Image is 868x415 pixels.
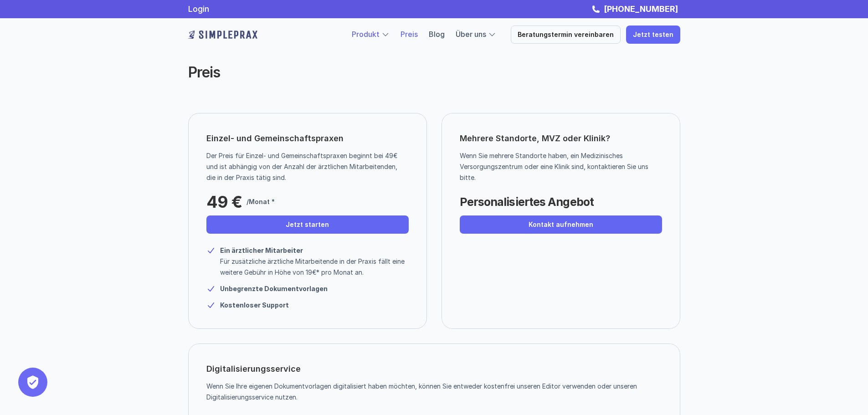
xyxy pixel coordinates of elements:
a: Kontakt aufnehmen [460,215,662,234]
a: [PHONE_NUMBER] [601,4,680,14]
strong: [PHONE_NUMBER] [604,4,678,14]
strong: Unbegrenzte Dokumentvorlagen [220,285,328,292]
p: Einzel- und Gemeinschaftspraxen [206,131,344,146]
p: 49 € [206,193,242,211]
a: Preis [401,30,418,39]
strong: Kostenloser Support [220,301,289,309]
p: Für zusätzliche ärztliche Mitarbeitende in der Praxis fällt eine weitere Gebühr in Höhe von 19€* ... [220,256,409,278]
p: Kontakt aufnehmen [529,221,593,229]
p: /Monat * [247,196,275,207]
a: Beratungstermin vereinbaren [511,26,621,44]
a: Blog [429,30,445,39]
p: Digitalisierungsservice [206,362,301,376]
a: Produkt [352,30,380,39]
p: Personalisiertes Angebot [460,193,594,211]
a: Über uns [456,30,486,39]
a: Jetzt starten [206,215,409,234]
strong: Ein ärztlicher Mitarbeiter [220,246,303,254]
p: Der Preis für Einzel- und Gemeinschaftspraxen beginnt bei 49€ und ist abhängig von der Anzahl der... [206,150,402,183]
p: Wenn Sie Ihre eigenen Dokumentvorlagen digitalisiert haben möchten, können Sie entweder kostenfre... [206,381,655,403]
h2: Preis [188,64,530,81]
p: Beratungstermin vereinbaren [518,31,614,39]
p: Wenn Sie mehrere Standorte haben, ein Medizinisches Versorgungszentrum oder eine Klinik sind, kon... [460,150,655,183]
a: Login [188,4,209,14]
p: Mehrere Standorte, MVZ oder Klinik? [460,131,662,146]
p: Jetzt starten [286,221,329,229]
a: Jetzt testen [626,26,680,44]
p: Jetzt testen [633,31,673,39]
